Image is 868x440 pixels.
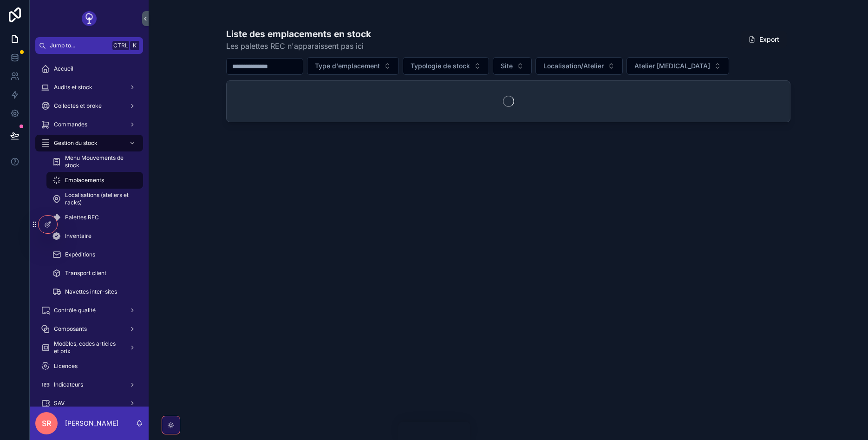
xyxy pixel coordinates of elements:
[35,79,143,96] a: Audits et stock
[35,376,143,393] a: Indicateurs
[54,121,87,128] span: Commandes
[35,302,143,319] a: Contrôle qualité
[54,102,102,110] span: Collectes et broke
[54,84,92,91] span: Audits et stock
[46,228,143,244] a: Inventaire
[35,116,143,133] a: Commandes
[35,60,143,77] a: Accueil
[112,41,129,50] span: Ctrl
[35,358,143,374] a: Licences
[54,139,98,147] span: Gestion du stock
[315,61,380,71] span: Type d'emplacement
[65,214,99,221] span: Palettes REC
[54,340,122,355] span: Modèles, codes articles et prix
[65,191,134,206] span: Localisations (ateliers et racks)
[403,57,489,75] button: Select Button
[741,31,787,48] button: Export
[54,325,87,333] span: Composants
[131,42,138,49] span: K
[46,172,143,189] a: Emplacements
[35,395,143,412] a: SAV
[65,288,117,296] span: Navettes inter-sites
[54,362,78,370] span: Licences
[543,61,604,71] span: Localisation/Atelier
[35,98,143,114] a: Collectes et broke
[35,321,143,337] a: Composants
[35,339,143,356] a: Modèles, codes articles et prix
[501,61,513,71] span: Site
[46,153,143,170] a: Menu Mouvements de stock
[46,283,143,300] a: Navettes inter-sites
[82,11,97,26] img: App logo
[65,419,118,428] p: [PERSON_NAME]
[54,400,65,407] span: SAV
[54,307,96,314] span: Contrôle qualité
[627,57,729,75] button: Select Button
[46,246,143,263] a: Expéditions
[54,65,73,72] span: Accueil
[46,209,143,226] a: Palettes REC
[65,251,95,258] span: Expéditions
[634,61,710,71] span: Atelier [MEDICAL_DATA]
[535,57,623,75] button: Select Button
[226,40,371,52] span: Les palettes REC n'apparaissent pas ici
[65,232,91,240] span: Inventaire
[35,135,143,151] a: Gestion du stock
[411,61,470,71] span: Typologie de stock
[54,381,83,388] span: Indicateurs
[493,57,532,75] button: Select Button
[46,265,143,282] a: Transport client
[30,54,149,407] div: scrollable content
[50,42,109,49] span: Jump to...
[65,269,106,277] span: Transport client
[42,418,51,429] span: SR
[46,190,143,207] a: Localisations (ateliers et racks)
[226,28,371,40] h1: Liste des emplacements en stock
[35,37,143,54] button: Jump to...CtrlK
[65,177,104,184] span: Emplacements
[307,57,399,75] button: Select Button
[65,154,134,169] span: Menu Mouvements de stock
